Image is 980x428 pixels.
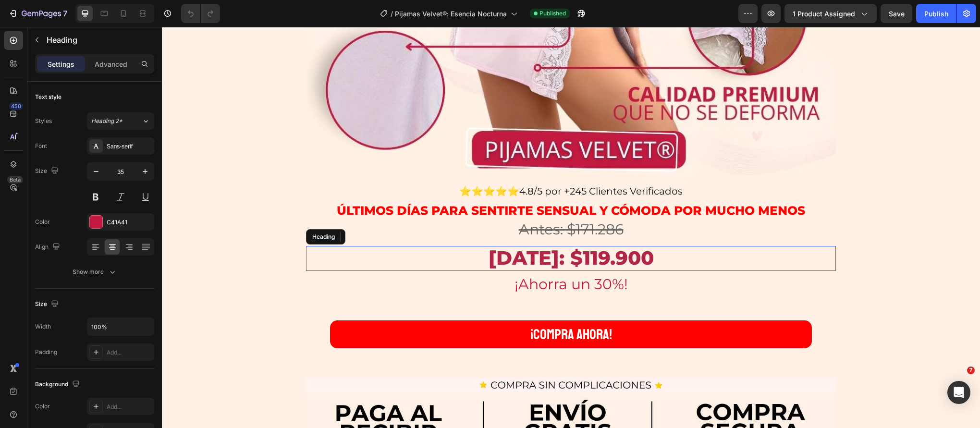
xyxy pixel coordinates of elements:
[35,117,52,125] div: Styles
[357,194,462,211] s: Antes: $171.286
[63,8,67,19] p: 7
[107,142,152,151] div: Sans-serif
[947,381,970,404] div: Open Intercom Messenger
[107,403,152,411] div: Add...
[35,298,61,311] div: Size
[35,402,50,411] div: Color
[95,59,127,69] p: Advanced
[35,165,61,178] div: Size
[395,9,507,19] span: Pijamas Velvet®: Esencia Nocturna
[107,348,152,357] div: Add...
[35,241,62,254] div: Align
[353,248,466,266] span: ¡Ahorra un 30%!
[107,218,152,227] div: C41A41
[73,267,117,277] div: Show more
[327,219,492,243] strong: [DATE]: $119.900
[48,59,74,69] p: Settings
[181,4,220,23] div: Undo/Redo
[35,378,82,391] div: Background
[881,4,912,23] button: Save
[87,318,154,335] input: Auto
[35,263,154,281] button: Show more
[35,322,51,331] div: Width
[368,294,450,320] p: ¡Compra Ahora!
[35,93,61,101] div: Text style
[35,218,50,226] div: Color
[793,9,855,19] span: 1 product assigned
[175,176,643,191] strong: Últimos días para sentirte sensual y cómoda por mucho menos
[967,367,975,374] span: 7
[539,9,566,18] span: Published
[47,34,150,46] p: Heading
[144,351,674,424] img: gempages_515709060004185029-4b8ff85f-355f-4cf8-96b2-3c8263fc0646.jpg
[91,117,122,125] span: Heading 2*
[916,4,956,23] button: Publish
[148,206,175,214] div: Heading
[924,9,948,19] div: Publish
[35,142,47,150] div: Font
[87,112,154,130] button: Heading 2*
[144,219,674,244] h2: Rich Text Editor. Editing area: main
[35,348,57,356] div: Padding
[4,4,72,23] button: 7
[889,10,905,18] span: Save
[391,9,393,19] span: /
[168,293,650,321] button: <p>¡Compra Ahora!</p>
[9,102,23,110] div: 450
[7,176,23,183] div: Beta
[784,4,877,23] button: 1 product assigned
[162,27,980,428] iframe: Design area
